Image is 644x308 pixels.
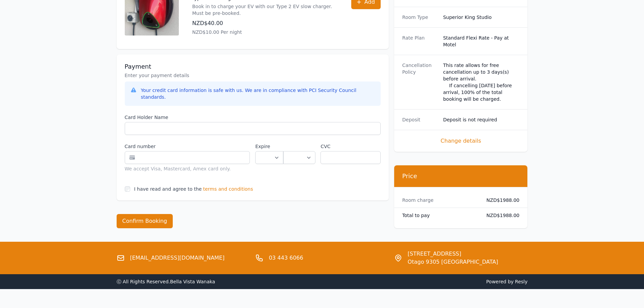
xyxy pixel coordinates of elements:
span: [STREET_ADDRESS] [408,250,498,258]
label: I have read and agree to the [134,186,202,192]
span: Change details [402,137,520,145]
p: Enter your payment details [125,72,381,79]
label: Card Holder Name [125,114,381,121]
dt: Rate Plan [402,34,438,48]
dd: Standard Flexi Rate - Pay at Motel [443,34,520,48]
div: This rate allows for free cancellation up to 3 days(s) before arrival. If cancelling [DATE] befor... [443,62,520,102]
p: Book in to charge your EV with our Type 2 EV slow charger. Must be pre-booked. [192,3,338,17]
h3: Price [402,172,520,180]
span: Powered by [325,278,528,285]
div: We accept Visa, Mastercard, Amex card only. [125,165,250,172]
p: NZD$10.00 Per night [192,29,338,35]
dd: Superior King Studio [443,14,520,21]
dt: Room charge [402,197,479,204]
a: Resly [515,279,527,284]
dt: Room Type [402,14,438,21]
a: 03 443 6066 [269,254,303,262]
label: Card number [125,143,250,150]
label: . [283,143,315,150]
button: Confirm Booking [117,214,173,228]
label: CVC [320,143,380,150]
div: Your credit card information is safe with us. We are in compliance with PCI Security Council stan... [141,87,375,100]
dt: Deposit [402,116,438,123]
dd: NZD$1988.00 [484,212,520,219]
a: [EMAIL_ADDRESS][DOMAIN_NAME] [130,254,225,262]
h3: Payment [125,63,381,71]
dd: NZD$1988.00 [484,197,520,204]
span: terms and conditions [203,186,253,192]
span: ⓒ All Rights Reserved. Bella Vista Wanaka [117,279,215,284]
span: Otago 9305 [GEOGRAPHIC_DATA] [408,258,498,266]
label: Expire [255,143,283,150]
dt: Total to pay [402,212,479,219]
dd: Deposit is not required [443,116,520,123]
p: NZD$40.00 [192,19,338,27]
dt: Cancellation Policy [402,62,438,102]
